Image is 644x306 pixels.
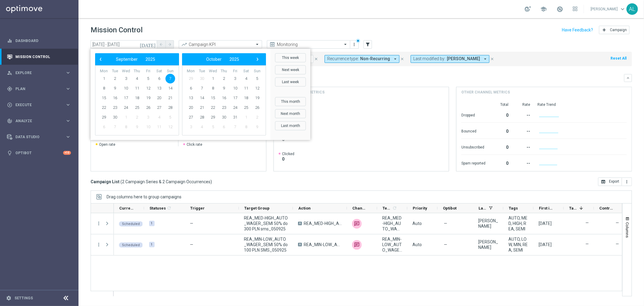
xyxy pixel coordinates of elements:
span: ) [210,179,212,184]
span: REA_MED-HIGH_AUTO_WAGER_SEMI 50% do 300 PLN sms_050925 [304,221,342,226]
span: 12 [252,83,262,93]
span: 3 [186,122,196,132]
i: track_changes [7,118,12,124]
button: lightbulb Optibot +10 [7,151,71,155]
i: close [400,57,404,61]
div: Dropped [461,110,485,119]
div: Bounced [461,126,485,135]
button: arrow_back [157,40,165,49]
div: Data Studio keyboard_arrow_right [7,135,71,139]
div: Mission Control [7,54,71,59]
div: Unsubscribed [461,142,485,151]
span: September [116,57,138,62]
div: 0 [493,142,508,151]
button: more_vert [622,177,632,186]
th: weekday [110,69,121,74]
span: Explore [15,71,65,75]
span: — [444,221,447,226]
i: arrow_drop_down [482,56,488,62]
button: keyboard_arrow_down [624,74,632,82]
span: 7 [165,74,175,83]
i: arrow_forward [168,42,172,47]
i: filter_alt [365,42,370,47]
span: REA_MED-HIGH_AUTO_WAGER_SEMI 50% do 300 PLN sms_050925 [382,215,402,232]
h4: Other channel metrics [461,90,510,95]
button: arrow_forward [165,40,174,49]
i: keyboard_arrow_right [65,70,71,76]
div: SMS [352,240,362,250]
span: Drag columns here to group campaigns [107,194,181,199]
span: 8 [99,83,109,93]
button: gps_fixed Plan keyboard_arrow_right [7,86,71,91]
div: Row Groups [107,194,181,199]
span: 21 [197,103,207,112]
th: weekday [197,69,208,74]
span: 7 [197,83,207,93]
span: 19 [143,93,153,103]
span: Target Group [244,206,270,210]
th: weekday [120,69,132,74]
i: more_vert [352,42,357,47]
span: keyboard_arrow_down [619,6,626,12]
span: 4 [197,122,207,132]
div: -- [516,110,530,119]
span: — [444,242,447,247]
label: — [585,220,589,226]
div: Explore [7,70,65,76]
span: 30 [197,74,207,83]
button: more_vert [351,41,357,48]
span: 14 [165,83,175,93]
span: Calculate column [391,205,397,211]
span: REA_MIN-LOW_AUTO_WAGER_SEMI 50% do 100 PLN sms_050925 [382,236,402,253]
a: Mission Control [15,49,71,65]
span: 15 [99,93,109,103]
span: 11 [154,122,164,132]
i: keyboard_arrow_down [626,76,630,80]
button: filter_alt [364,40,372,49]
div: AL [626,3,638,15]
span: 2025 [229,57,239,62]
button: October [202,55,226,63]
button: 2025 [226,55,243,63]
span: 26 [252,103,262,112]
span: 18 [132,93,142,103]
span: Last Modified By [479,206,486,210]
div: equalizer Dashboard [7,38,71,43]
i: close [490,57,494,61]
div: Mission Control [7,49,71,65]
span: Calculate column [166,205,171,211]
span: 22 [208,103,218,112]
span: school [540,6,547,12]
div: Rate Trend [537,102,627,107]
span: 6 [99,122,109,132]
a: [PERSON_NAME]keyboard_arrow_down [590,5,626,14]
span: [PERSON_NAME] [447,56,480,61]
span: Statuses [149,206,166,210]
span: October [206,57,222,62]
i: equalizer [7,38,12,44]
span: 2 [132,112,142,122]
div: 1 [149,221,155,226]
span: Scheduled [122,222,140,226]
multiple-options-button: Export to CSV [598,179,632,184]
i: refresh [167,206,171,210]
i: keyboard_arrow_right [65,134,71,140]
div: 07 Sep 2025, Sunday [539,221,552,226]
div: Total [493,102,508,107]
span: 12 [165,122,175,132]
th: weekday [219,69,230,74]
button: track_changes Analyze keyboard_arrow_right [7,119,71,123]
span: 0 [282,156,294,162]
span: Columns [625,222,630,238]
span: 22 [99,103,109,112]
button: Recurrence type: Non-Recurring arrow_drop_down [325,55,399,63]
span: 30 [110,112,120,122]
button: more_vert [96,242,101,247]
span: 25 [132,103,142,112]
i: more_vert [96,221,101,226]
i: lightbulb [7,150,12,156]
span: 11 [241,83,251,93]
span: Auto [412,221,422,226]
bs-daterangepicker-container: calendar [91,49,310,140]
